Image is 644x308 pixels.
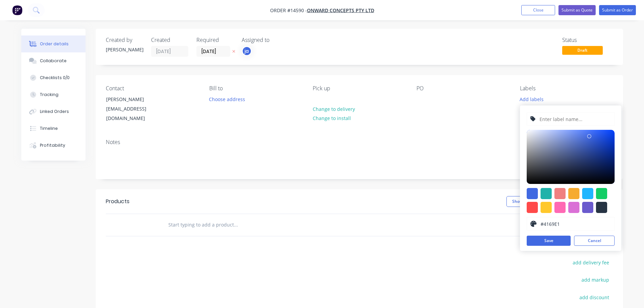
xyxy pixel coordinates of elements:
div: Assigned to [242,37,309,43]
button: Add labels [516,94,547,103]
div: #ff4949 [527,202,538,213]
div: #20b2aa [541,188,552,199]
div: [PERSON_NAME] [106,46,143,53]
div: Created by [106,37,143,43]
button: Change to delivery [309,104,358,113]
div: Contact [106,85,198,92]
div: #f6ab2f [568,188,579,199]
div: Labels [520,85,613,92]
img: Factory [12,5,22,15]
div: #273444 [596,202,607,213]
button: Collaborate [21,52,86,69]
div: Checklists 0/0 [40,75,70,81]
button: Order details [21,35,86,52]
div: Required [196,37,234,43]
div: Bill to [209,85,302,92]
button: Linked Orders [21,103,86,120]
button: Choose address [206,94,249,103]
div: Status [562,37,613,43]
a: Onward Concepts Pty Ltd [307,7,374,14]
button: add markup [578,275,613,284]
div: #ffc82c [541,202,552,213]
div: [EMAIL_ADDRESS][DOMAIN_NAME] [106,104,162,123]
div: #6a5acd [582,202,593,213]
div: [PERSON_NAME] [106,95,162,104]
button: Profitability [21,137,86,154]
button: add delivery fee [569,258,613,267]
div: Notes [106,139,613,145]
div: [PERSON_NAME][EMAIL_ADDRESS][DOMAIN_NAME] [100,94,168,123]
div: PO [416,85,509,92]
button: Checklists 0/0 [21,69,86,86]
div: #da70d6 [568,202,579,213]
input: Enter label name... [539,113,611,125]
span: Order #14590 - [270,7,307,14]
input: Start typing to add a product... [168,218,303,232]
button: Save [527,236,571,246]
div: #13ce66 [596,188,607,199]
div: Timeline [40,125,58,132]
div: #1fb6ff [582,188,593,199]
div: Products [106,197,129,206]
button: Tracking [21,86,86,103]
button: Submit as Quote [558,5,596,15]
button: ja [242,46,252,56]
div: Pick up [313,85,405,92]
div: #4169e1 [527,188,538,199]
div: #ff69b4 [554,202,566,213]
div: Collaborate [40,58,67,64]
div: Created [151,37,188,43]
button: add discount [576,292,613,302]
button: Show / Hide columns [506,196,559,207]
button: Change to install [309,114,354,123]
button: Timeline [21,120,86,137]
div: Profitability [40,142,65,148]
button: Close [521,5,555,15]
div: Tracking [40,92,58,98]
button: Cancel [574,236,615,246]
span: Draft [562,46,603,54]
button: Submit as Order [599,5,636,15]
div: Order details [40,41,69,47]
div: #f08080 [554,188,566,199]
div: Linked Orders [40,109,69,115]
